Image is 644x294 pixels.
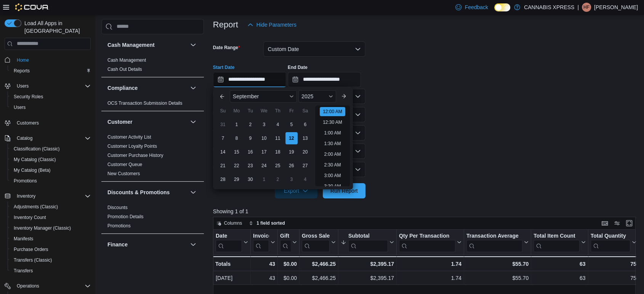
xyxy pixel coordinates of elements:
[11,224,91,233] span: Inventory Manager (Classic)
[107,171,140,176] a: New Customers
[14,56,32,65] a: Home
[216,232,242,240] div: Date
[244,17,300,32] button: Hide Parameters
[8,244,94,255] button: Purchase Orders
[533,232,579,240] div: Total Item Count
[224,220,242,226] span: Columns
[244,118,256,131] div: day-2
[8,201,94,212] button: Adjustments (Classic)
[253,232,275,252] button: Invoices Sold
[285,132,298,144] div: day-12
[285,160,298,172] div: day-26
[590,273,636,283] div: 75
[14,68,30,74] span: Reports
[14,192,38,201] button: Inventory
[11,245,51,254] a: Purchase Orders
[321,128,344,137] li: 1:00 AM
[341,273,394,283] div: $2,395.17
[213,45,240,51] label: Date Range
[11,234,91,243] span: Manifests
[8,144,94,154] button: Classification (Classic)
[17,193,35,199] span: Inventory
[355,112,361,118] button: Open list of options
[11,92,46,101] a: Security Roles
[321,171,344,180] li: 3:00 AM
[275,183,317,198] button: Export
[107,134,151,140] a: Customer Activity List
[216,118,312,186] div: September, 2025
[107,241,187,248] button: Finance
[14,225,71,231] span: Inventory Manager (Classic)
[101,99,204,111] div: Compliance
[315,105,350,186] ul: Time
[258,173,270,185] div: day-1
[11,155,59,164] a: My Catalog (Classic)
[14,134,91,143] span: Catalog
[582,3,591,12] div: Hailey Fitzpatrick
[2,54,94,66] button: Home
[107,189,187,196] button: Discounts & Promotions
[215,259,248,268] div: Totals
[230,90,297,102] div: Button. Open the month selector. September is currently selected.
[17,135,32,141] span: Catalog
[14,55,91,65] span: Home
[2,117,94,128] button: Customers
[466,232,529,252] button: Transaction Average
[8,102,94,113] button: Users
[11,166,54,175] a: My Catalog (Beta)
[253,259,275,268] div: 43
[533,232,579,252] div: Total Item Count
[213,72,286,87] input: Press the down key to enter a popover containing a calendar. Press the escape key to close the po...
[231,160,243,172] div: day-22
[299,146,311,158] div: day-20
[107,84,187,92] button: Compliance
[466,273,529,283] div: $55.70
[14,178,37,184] span: Promotions
[231,105,243,117] div: Mo
[590,232,630,252] div: Total Quantity
[14,268,33,274] span: Transfers
[524,3,574,12] p: CANNABIS XPRESS
[302,273,336,283] div: $2,466.25
[14,94,43,100] span: Security Roles
[466,232,522,252] div: Transaction Average
[11,144,91,153] span: Classification (Classic)
[11,155,91,164] span: My Catalog (Classic)
[14,281,91,291] span: Operations
[231,173,243,185] div: day-29
[11,213,49,222] a: Inventory Count
[11,256,55,265] a: Transfers (Classic)
[299,105,311,117] div: Sa
[625,219,634,228] button: Enter fullscreen
[285,118,298,131] div: day-5
[107,205,128,210] a: Discounts
[14,236,33,242] span: Manifests
[107,144,157,149] a: Customer Loyalty Points
[590,232,636,252] button: Total Quantity
[217,160,229,172] div: day-21
[298,90,336,102] div: Button. Open the year selector. 2025 is currently selected.
[246,219,288,228] button: 1 field sorted
[15,3,49,11] img: Cova
[189,40,198,50] button: Cash Management
[280,232,297,252] button: Gift Cards
[612,219,622,228] button: Display options
[107,153,163,158] a: Customer Purchase History
[8,212,94,223] button: Inventory Count
[107,84,138,92] h3: Compliance
[285,105,298,117] div: Fr
[107,41,155,49] h3: Cash Management
[244,160,256,172] div: day-23
[8,91,94,102] button: Security Roles
[14,246,48,252] span: Purchase Orders
[253,232,269,252] div: Invoices Sold
[355,93,361,99] button: Open list of options
[280,232,291,240] div: Gift Cards
[302,259,336,268] div: $2,466.25
[107,66,142,72] span: Cash Out Details
[14,257,52,263] span: Transfers (Classic)
[399,273,461,283] div: 1.74
[600,219,609,228] button: Keyboard shortcuts
[107,152,163,158] span: Customer Purchase History
[14,118,42,128] a: Customers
